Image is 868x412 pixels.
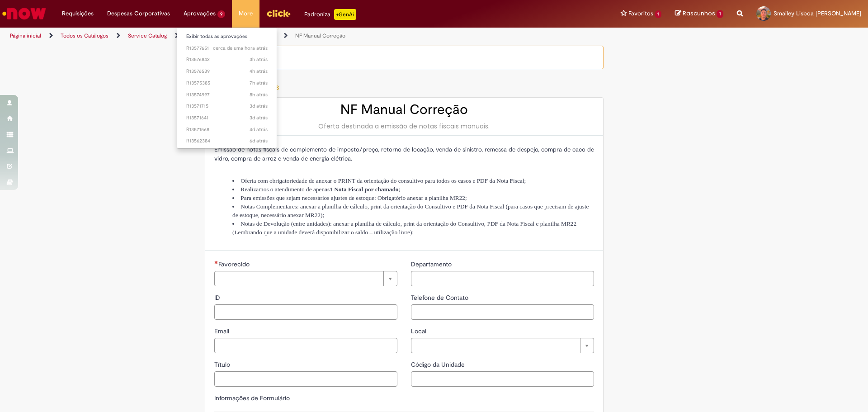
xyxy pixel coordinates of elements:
[250,114,268,121] span: 3d atrás
[186,114,268,122] span: R13571641
[250,80,268,86] time: 29/09/2025 09:37:50
[186,103,268,110] span: R13571715
[250,80,268,86] span: 7h atrás
[184,9,216,18] span: Aprovações
[411,260,453,268] span: Departamento
[250,68,268,75] time: 29/09/2025 12:20:46
[250,126,268,133] span: 4d atrás
[186,68,268,75] span: R13576539
[214,146,594,162] span: Emissão de notas fiscais de complemento de imposto/preço, retorno de locação, venda de sinistro, ...
[250,56,268,63] span: 3h atrás
[411,271,594,286] input: Departamento
[250,91,268,98] time: 29/09/2025 08:41:22
[213,45,268,52] time: 29/09/2025 15:20:04
[774,9,861,17] span: Smailey Lisboa [PERSON_NAME]
[177,55,277,65] a: Aberto R13576842 :
[239,9,253,18] span: More
[241,186,400,193] span: Realizamos o atendimento de apenas ;
[232,220,576,236] span: Notas de Devolução (entre unidades): anexar a planilha de cálculo, print da orientação do Consult...
[177,90,277,100] a: Aberto R13574997 :
[177,125,277,135] a: Aberto R13571568 :
[411,338,594,353] a: Limpar campo Local
[177,136,277,146] a: Aberto R13562384 :
[1,5,47,23] img: ServiceNow
[334,9,356,20] p: +GenAi
[241,177,526,184] span: Oferta com obrigatoriedade de anexar o PRINT da orientação do consultivo para todos os casos e PD...
[214,394,290,402] label: Informações de Formulário
[411,360,467,369] span: Código da Unidade
[411,304,594,320] input: Telefone de Contato
[250,103,268,109] time: 26/09/2025 16:43:50
[177,78,277,88] a: Aberto R13575385 :
[683,9,715,18] span: Rascunhos
[61,32,108,39] a: Todos os Catálogos
[411,294,470,302] span: Telefone de Contato
[214,338,397,353] input: Email
[214,260,218,264] span: Necessários
[250,91,268,98] span: 8h atrás
[177,113,277,123] a: Aberto R13571641 :
[186,45,268,52] span: R13577651
[214,271,397,286] a: Limpar campo Favorecido
[250,114,268,121] time: 26/09/2025 16:32:53
[177,32,277,42] a: Exibir todas as aprovações
[214,304,397,320] input: ID
[717,10,723,18] span: 1
[186,80,268,87] span: R13575385
[186,56,268,63] span: R13576842
[217,10,225,18] span: 9
[304,9,356,20] div: Padroniza
[177,101,277,111] a: Aberto R13571715 :
[411,327,428,335] span: Local
[675,9,723,18] a: Rascunhos
[177,43,277,53] a: Aberto R13577651 :
[266,6,291,20] img: click_logo_yellow_360x200.png
[186,137,268,145] span: R13562384
[330,186,398,193] strong: 1 Nota Fiscal por chamado
[214,122,594,131] div: Oferta destinada a emissão de notas fiscais manuais.
[62,9,94,18] span: Requisições
[107,9,170,18] span: Despesas Corporativas
[250,137,268,144] time: 24/09/2025 11:07:01
[10,32,41,39] a: Página inicial
[250,68,268,75] span: 4h atrás
[186,126,268,133] span: R13571568
[655,10,662,18] span: 1
[232,203,589,218] span: Notas Complementares: anexar a planilha de cálculo, print da orientação do Consultivo e PDF da No...
[214,294,222,302] span: ID
[177,27,277,149] ul: Aprovações
[250,103,268,109] span: 3d atrás
[250,126,268,133] time: 26/09/2025 16:23:48
[250,137,268,144] span: 6d atrás
[250,56,268,63] time: 29/09/2025 13:26:57
[295,32,345,39] a: NF Manual Correção
[213,45,268,52] span: cerca de uma hora atrás
[214,360,232,369] span: Título
[7,28,572,44] ul: Trilhas de página
[214,327,231,335] span: Email
[218,260,251,268] span: Necessários - Favorecido
[214,371,397,387] input: Título
[205,46,604,69] div: Obrigatório um anexo.
[177,66,277,76] a: Aberto R13576539 :
[214,102,594,117] h2: NF Manual Correção
[186,91,268,99] span: R13574997
[628,9,653,18] span: Favoritos
[241,194,467,201] span: Para emissões que sejam necessários ajustes de estoque: Obrigatório anexar a planilha MR22;
[128,32,167,39] a: Service Catalog
[411,371,594,387] input: Código da Unidade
